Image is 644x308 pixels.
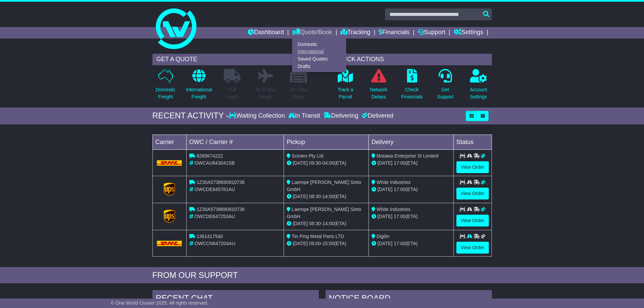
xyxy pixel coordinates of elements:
td: Status [453,135,492,149]
span: Scintex Pty Ltd [292,153,323,159]
a: AccountSettings [470,69,487,104]
span: Motawa Enterprise SI Limited [377,153,438,159]
a: InternationalFreight [186,69,212,104]
a: Settings [454,27,483,39]
div: - (ETA) [287,193,366,200]
div: (ETA) [372,213,451,220]
a: Domestic [292,41,346,48]
span: 17:00 [394,160,406,166]
span: [DATE] [293,221,308,226]
p: Domestic Freight [156,86,175,100]
span: 17:00 [394,214,406,219]
span: [DATE] [293,194,308,199]
span: [DATE] [378,214,392,219]
span: OWCCN647204AU [194,241,235,246]
span: Laempe [PERSON_NAME] Sinto GmbH [287,180,361,192]
div: (ETA) [372,160,451,167]
a: Dashboard [248,27,284,39]
td: Delivery [368,135,453,149]
span: 09:30 [309,160,321,166]
span: 14:00 [323,194,334,199]
span: 17:00 [394,241,406,246]
a: View Order [456,242,489,254]
td: OWC / Carrier # [186,135,284,149]
div: - (ETA) [287,220,366,227]
span: 17:00 [394,187,406,192]
img: DHL.png [157,160,182,166]
span: 08:30 [309,221,321,226]
span: 08:30 [309,194,321,199]
a: GetSupport [436,69,454,104]
span: © One World Courier 2025. All rights reserved. [111,300,209,306]
p: Full Loads [224,86,241,100]
span: Laempe [PERSON_NAME] Sinto GmbH [287,207,361,219]
span: OWCDE645761AU [194,187,235,192]
span: [DATE] [293,160,308,166]
span: OWCDE647253AU [194,214,235,219]
span: [DATE] [293,241,308,246]
div: Delivered [360,112,393,120]
a: Tracking [340,27,370,39]
span: 8265674222 [196,153,223,159]
span: 1Z30A5738690810736 [196,207,244,212]
div: QUICK ACTIONS [332,54,492,65]
div: Quote/Book [292,39,346,72]
a: International [292,48,346,55]
span: 04:00 [323,160,334,166]
p: Network Delays [370,86,387,100]
p: Check Financials [401,86,423,100]
a: View Order [456,161,489,173]
a: Support [418,27,445,39]
img: DHL.png [157,241,182,246]
span: [DATE] [378,241,392,246]
span: 1361417540 [196,234,223,239]
p: Account Settings [470,86,487,100]
div: Waiting Collection [229,112,286,120]
a: NetworkDelays [369,69,387,104]
p: Get Support [437,86,453,100]
span: 1Z30A5738690810736 [196,180,244,185]
p: Air / Sea Depot [290,86,308,100]
span: 14:00 [323,221,334,226]
img: GetCarrierServiceLogo [164,183,175,196]
td: Pickup [284,135,369,149]
span: Tin Ping Metal Parts LTD [292,234,344,239]
span: White Industries [377,207,410,212]
img: GetCarrierServiceLogo [164,210,175,223]
p: Track a Parcel [338,86,353,100]
span: [DATE] [378,160,392,166]
a: Track aParcel [337,69,354,104]
p: Air & Sea Freight [256,86,276,100]
p: International Freight [186,86,212,100]
a: Financials [379,27,409,39]
div: RECENT ACTIVITY - [152,111,229,121]
a: CheckFinancials [401,69,423,104]
div: FROM OUR SUPPORT [152,270,492,280]
span: Digilin [377,234,389,239]
span: OWCAU643041SB [194,160,235,166]
a: Saved Quotes [292,55,346,63]
a: DomesticFreight [155,69,175,104]
a: View Order [456,215,489,227]
div: - (ETA) [287,240,366,247]
span: [DATE] [378,187,392,192]
span: White Industries [377,180,410,185]
a: View Order [456,188,489,199]
div: (ETA) [372,186,451,193]
a: Drafts [292,63,346,70]
span: 15:00 [323,241,334,246]
div: In Transit [287,112,322,120]
div: (ETA) [372,240,451,247]
div: Delivering [322,112,360,120]
a: Quote/Book [292,27,332,39]
div: GET A QUOTE [152,54,312,65]
div: - (ETA) [287,160,366,167]
span: 09:00 [309,241,321,246]
td: Carrier [152,135,186,149]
